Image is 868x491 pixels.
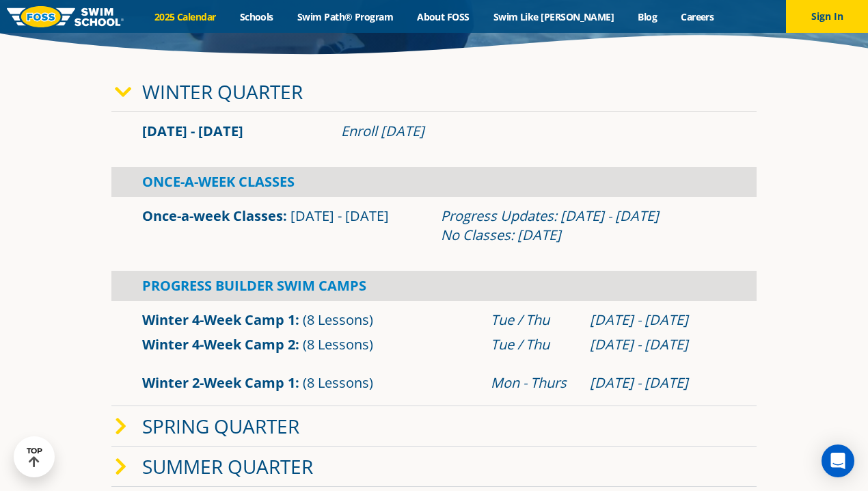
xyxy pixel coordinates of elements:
[590,335,726,354] div: [DATE] - [DATE]
[142,207,283,225] a: Once-a-week Classes
[491,335,577,354] div: Tue / Thu
[303,335,373,354] span: (8 Lessons)
[142,453,313,479] a: Summer Quarter
[341,122,726,141] div: Enroll [DATE]
[142,10,228,23] a: 2025 Calendar
[142,122,243,140] span: [DATE] - [DATE]
[590,373,726,393] div: [DATE] - [DATE]
[7,6,124,27] img: FOSS Swim School Logo
[111,167,757,197] div: Once-A-Week Classes
[142,373,295,392] a: Winter 2-Week Camp 1
[142,310,295,329] a: Winter 4-Week Camp 1
[669,10,726,23] a: Careers
[27,447,42,468] div: TOP
[285,10,405,23] a: Swim Path® Program
[405,10,482,23] a: About FOSS
[491,373,577,393] div: Mon - Thurs
[111,271,757,301] div: Progress Builder Swim Camps
[142,79,303,105] a: Winter Quarter
[491,310,577,330] div: Tue / Thu
[303,373,373,392] span: (8 Lessons)
[441,207,726,245] div: Progress Updates: [DATE] - [DATE] No Classes: [DATE]
[142,413,299,439] a: Spring Quarter
[822,444,854,477] div: Open Intercom Messenger
[303,310,373,329] span: (8 Lessons)
[481,10,626,23] a: Swim Like [PERSON_NAME]
[290,207,389,225] span: [DATE] - [DATE]
[626,10,669,23] a: Blog
[142,335,295,354] a: Winter 4-Week Camp 2
[590,310,726,330] div: [DATE] - [DATE]
[228,10,285,23] a: Schools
